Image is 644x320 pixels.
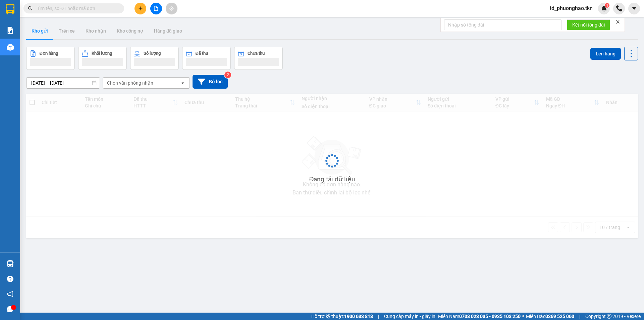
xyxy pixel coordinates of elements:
span: aim [169,6,174,11]
sup: 2 [224,72,231,78]
div: Đang tải dữ liệu [309,174,355,184]
button: caret-down [628,3,640,14]
button: Kho công nợ [111,23,149,39]
button: Hàng đã giao [149,23,187,39]
div: Đơn hàng [40,51,58,56]
div: Đã thu [196,51,208,56]
span: Cung cấp máy in - giấy in: [384,313,436,320]
input: Select a date range. [26,78,100,88]
span: | [579,313,580,320]
svg: open [180,80,185,86]
button: Kho gửi [26,23,53,39]
img: warehouse-icon [7,260,14,267]
span: | [378,313,379,320]
button: Bộ lọc [193,75,228,89]
span: 1 [606,3,608,8]
strong: 0708 023 035 - 0935 103 250 [459,314,521,319]
img: logo-vxr [6,4,14,14]
span: td_phuonghao.tkn [544,4,598,12]
strong: 1900 633 818 [344,314,373,319]
span: message [7,306,13,312]
span: file-add [154,6,158,11]
button: Đơn hàng [26,47,75,70]
span: Miền Nam [438,313,521,320]
span: notification [7,291,13,297]
span: caret-down [631,5,637,11]
sup: 1 [605,3,609,8]
div: Số lượng [144,51,161,56]
div: Chọn văn phòng nhận [107,80,153,86]
span: copyright [607,314,611,319]
button: Đã thu [182,47,231,70]
span: Hỗ trợ kỹ thuật: [311,313,373,320]
img: warehouse-icon [7,44,14,51]
span: question-circle [7,276,13,282]
span: Miền Bắc [526,313,574,320]
input: Nhập số tổng đài [444,19,561,30]
input: Tìm tên, số ĐT hoặc mã đơn [37,5,116,12]
img: icon-new-feature [601,5,607,11]
span: search [28,6,33,11]
span: Kết nối tổng đài [572,21,605,29]
div: Khối lượng [92,51,112,56]
img: solution-icon [7,27,14,34]
button: Kết nối tổng đài [567,19,610,30]
span: ⚪️ [522,315,524,318]
span: close [615,19,620,24]
div: Chưa thu [248,51,265,56]
button: Lên hàng [590,48,621,60]
button: file-add [150,3,162,14]
button: Số lượng [130,47,179,70]
img: phone-icon [616,5,622,11]
button: Kho nhận [80,23,111,39]
button: Chưa thu [234,47,283,70]
button: Khối lượng [78,47,127,70]
button: aim [166,3,177,14]
strong: 0369 525 060 [545,314,574,319]
span: plus [138,6,143,11]
button: Trên xe [53,23,80,39]
button: plus [135,3,146,14]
